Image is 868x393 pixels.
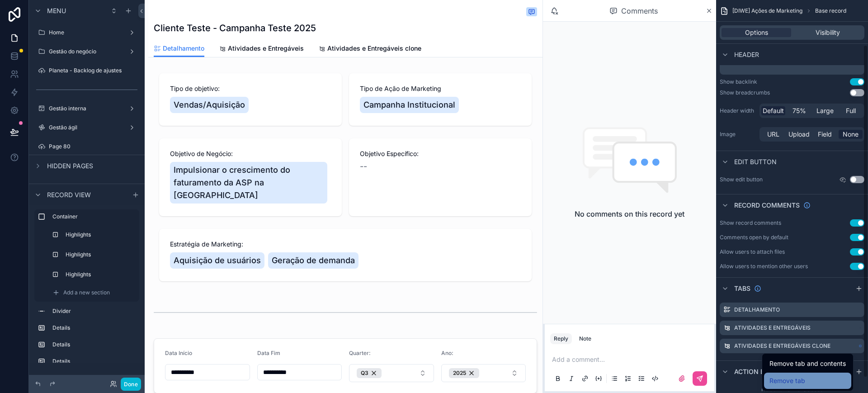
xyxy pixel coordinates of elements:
a: Detalhamento [154,40,204,57]
span: Remove tab [769,375,805,386]
span: Header [734,50,759,59]
span: Record comments [734,201,800,210]
span: Comments [621,5,658,16]
span: Base record [815,7,846,14]
span: [DIWE] Ações de Marketing [732,7,802,14]
span: Atividades e Entregáveis [228,44,304,53]
button: Note [576,333,595,344]
span: Edit button [734,157,777,166]
span: Remove tab and contents [769,358,846,369]
span: Tabs [734,284,750,293]
span: Visibility [816,28,840,37]
a: Atividades e Entregáveis clone [318,40,421,58]
span: Atividades e Entregáveis clone [327,44,421,53]
a: Atividades e Entregáveis [219,40,304,58]
span: Options [745,28,768,37]
h2: No comments on this record yet [575,208,684,219]
div: Note [579,335,591,342]
button: Reply [550,333,572,344]
span: Detalhamento [163,44,204,53]
h1: Cliente Teste - Campanha Teste 2025 [154,22,316,34]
